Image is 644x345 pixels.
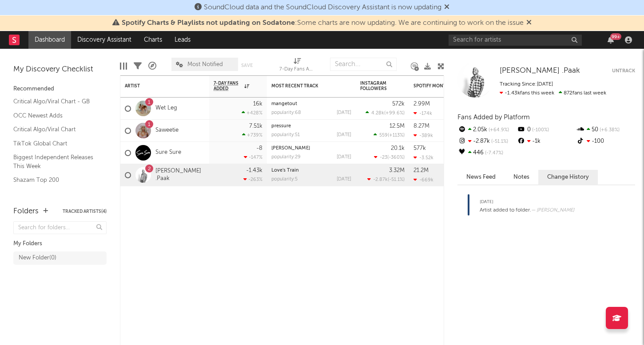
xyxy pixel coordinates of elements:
a: Biggest Independent Releases This Week [13,153,98,171]
span: -7.47 % [484,151,503,156]
a: Saweetie [155,127,179,134]
a: Shazam Top 200 [13,175,98,185]
div: Filters [134,53,142,79]
span: Artist added to folder. [480,208,531,213]
div: Edit Columns [120,53,127,79]
div: popularity: 5 [271,177,298,182]
a: OCC Newest Adds [13,111,98,121]
div: -263 % [243,176,262,182]
div: 50 [576,124,635,136]
span: Most Notified [187,62,223,67]
div: [DATE] [480,196,574,207]
div: 8.27M [413,123,429,129]
div: -3.52k [413,155,433,161]
a: mangetout [271,102,297,106]
div: 7.51k [249,123,262,129]
div: Love's Train [271,168,351,173]
div: [DATE] [337,155,351,160]
div: ( ) [374,154,405,160]
span: -2.87k [373,177,388,182]
span: Spotify Charts & Playlists not updating on Sodatone [122,20,295,27]
span: 7-Day Fans Added [214,81,242,91]
div: 12.5M [390,123,405,129]
div: +428 % [242,110,262,116]
button: News Feed [457,170,505,184]
span: 4.28k [371,111,384,116]
span: -100 % [531,128,549,133]
a: [PERSON_NAME] .Paak [500,67,580,75]
div: 3.32M [389,168,405,173]
div: Instagram Followers [360,81,391,91]
a: Discovery Assistant [71,31,138,49]
div: New Folder ( 0 ) [19,253,56,263]
a: pressure [271,124,291,129]
div: popularity: 68 [271,110,301,115]
button: Change History [538,170,598,184]
button: Notes [505,170,538,184]
div: [DATE] [337,133,351,137]
div: +739 % [242,132,262,138]
div: 446 [457,147,517,159]
a: TikTok Global Chart [13,139,98,149]
span: +6.38 % [598,128,620,133]
button: 99+ [608,36,614,43]
a: Leads [168,31,197,49]
a: Wet Leg [155,105,177,112]
a: Critical Algo/Viral Chart [13,125,98,134]
span: : Some charts are now updating. We are continuing to work on the issue [122,20,524,27]
input: Search for folders... [13,221,107,234]
div: 7-Day Fans Added (7-Day Fans Added) [279,64,315,75]
span: +113 % [389,133,403,138]
div: 2.05k [457,124,517,136]
span: -51.1 % [389,177,403,182]
span: [PERSON_NAME] .Paak [500,67,580,74]
div: -389k [413,133,433,138]
span: 872 fans last week [500,90,606,96]
div: Keysman [271,146,351,151]
div: -8 [256,145,262,151]
a: [PERSON_NAME] .Paak [155,168,205,183]
a: YouTube Hottest Videos [13,189,98,199]
span: 559 [379,133,388,138]
div: [DATE] [337,177,351,182]
div: 577k [413,145,426,151]
button: Tracked Artists(4) [63,209,107,214]
span: -23 [380,155,387,160]
div: Most Recent Track [271,83,338,89]
input: Search... [330,58,397,71]
span: SoundCloud data and the SoundCloud Discovery Assistant is now updating [204,4,441,11]
span: -360 % [389,155,403,160]
div: -100 [576,136,635,147]
span: Dismiss [444,4,449,11]
span: Tracking Since: [DATE] [500,82,553,87]
div: -669k [413,177,433,183]
div: 99 + [610,33,621,40]
button: Untrack [612,67,635,75]
div: ( ) [367,176,405,182]
div: Folders [13,206,39,217]
div: Artist [125,83,191,89]
a: Dashboard [28,31,71,49]
div: pressure [271,124,351,129]
span: -1.43k fans this week [500,90,554,96]
div: mangetout [271,102,351,106]
div: 16k [253,101,262,107]
button: Save [241,63,253,68]
a: [PERSON_NAME] [271,146,310,151]
div: -1.43k [246,168,262,173]
span: +99.6 % [386,111,403,116]
div: 572k [392,101,405,107]
div: 20.1k [391,145,405,151]
div: -1k [517,136,576,147]
div: ( ) [374,132,405,138]
span: Dismiss [526,20,532,27]
div: -147 % [244,154,262,160]
span: — [PERSON_NAME] [531,208,574,213]
a: Sure Sure [155,149,181,157]
div: popularity: 51 [271,133,300,137]
div: popularity: 29 [271,155,301,160]
div: Spotify Monthly Listeners [413,83,480,89]
span: -51.1 % [490,139,508,144]
div: [DATE] [337,110,351,115]
div: ( ) [366,110,405,116]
